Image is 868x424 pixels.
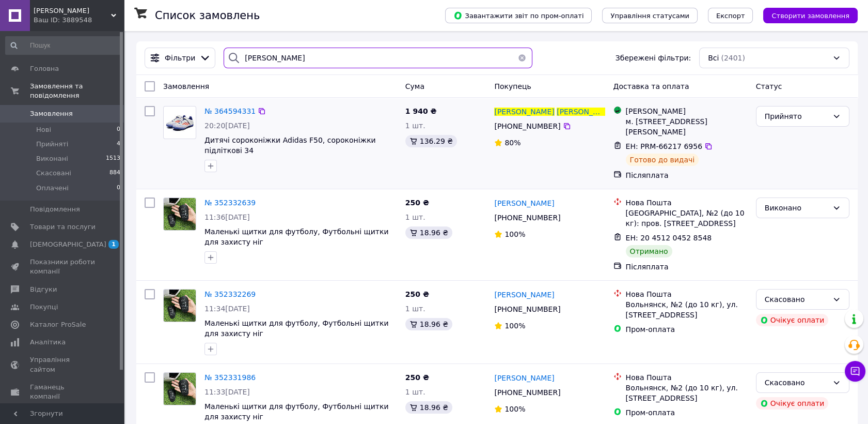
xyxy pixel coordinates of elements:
span: Гаманець компанії [30,383,96,401]
a: Маленькі щитки для футболу, Футбольні щитки для захисту ніг [204,402,389,421]
div: Післяплата [626,170,748,180]
button: Очистить [512,48,532,68]
a: Фото товару [163,372,196,405]
a: [PERSON_NAME] [494,198,554,208]
span: 1513 [106,154,120,163]
span: [PERSON_NAME] [494,199,554,207]
span: Скасовані [36,169,71,178]
span: Головна [30,64,59,73]
span: Аналітика [30,338,66,347]
span: Прийняті [36,140,68,149]
span: 11:33[DATE] [204,388,250,396]
img: Фото товару [164,290,196,322]
span: Збережені фільтри: [616,53,691,63]
a: № 352331986 [204,373,256,382]
span: Товари та послуги [30,222,96,232]
span: Замовлення [163,82,209,90]
span: 100% [504,322,525,330]
a: № 352332269 [204,290,256,298]
span: [PERSON_NAME] [557,108,617,116]
span: 1 шт. [405,388,425,396]
div: Ваш ID: 3889548 [34,16,124,25]
span: 1 шт. [405,213,425,221]
span: Покупець [494,82,531,90]
div: Вольнянск, №2 (до 10 кг), ул. [STREET_ADDRESS] [626,383,748,403]
button: Завантажити звіт по пром-оплаті [445,8,592,23]
span: Створити замовлення [771,12,849,20]
div: 136.29 ₴ [405,135,457,147]
span: [PERSON_NAME] [494,108,554,116]
div: Прийнято [765,111,828,122]
span: [PERSON_NAME] [494,374,554,382]
div: Очікує оплати [756,314,829,326]
span: [PHONE_NUMBER] [494,214,560,222]
span: Покупці [30,302,58,312]
a: Фото товару [163,289,196,322]
span: 11:36[DATE] [204,213,250,221]
img: Фото товару [164,112,196,133]
a: Маленькі щитки для футболу, Футбольні щитки для захисту ніг [204,319,389,338]
span: 4 [117,140,120,149]
span: [PHONE_NUMBER] [494,305,560,313]
span: Замовлення та повідомлення [30,82,124,100]
button: Експорт [708,8,753,23]
button: Створити замовлення [763,8,858,23]
div: [GEOGRAPHIC_DATA], №2 (до 10 кг): пров. [STREET_ADDRESS] [626,208,748,229]
a: № 352332639 [204,199,256,207]
div: Скасовано [765,377,828,388]
span: ЕН: 20 4512 0452 8548 [626,234,712,242]
div: Нова Пошта [626,289,748,299]
span: 250 ₴ [405,290,429,298]
button: Чат з покупцем [845,361,865,382]
a: [PERSON_NAME] [494,290,554,300]
span: 80% [504,139,520,147]
div: Скасовано [765,294,828,305]
span: 1 шт. [405,122,425,130]
span: 100% [504,230,525,238]
div: 18.96 ₴ [405,226,452,239]
input: Пошук за номером замовлення, ПІБ покупця, номером телефону, Email, номером накладної [224,48,532,68]
a: [PERSON_NAME] [494,373,554,383]
span: 250 ₴ [405,199,429,207]
span: 1 шт. [405,305,425,313]
span: [DEMOGRAPHIC_DATA] [30,240,106,249]
a: Створити замовлення [753,11,858,19]
span: 20:20[DATE] [204,122,250,130]
h1: Список замовлень [155,9,260,22]
div: Нова Пошта [626,198,748,208]
a: [PERSON_NAME][PERSON_NAME] [494,107,605,117]
span: Повідомлення [30,205,80,214]
span: Sheva [34,6,111,16]
span: Виконані [36,154,68,163]
div: 18.96 ₴ [405,318,452,330]
span: Управління статусами [610,12,689,20]
a: № 364594331 [204,107,256,115]
span: 0 [117,125,120,134]
span: [PERSON_NAME] [494,291,554,299]
span: Доставка та оплата [613,82,689,90]
div: Післяплата [626,262,748,272]
input: Пошук [5,36,121,55]
a: Маленькі щитки для футболу, Футбольні щитки для захисту ніг [204,228,389,246]
img: Фото товару [164,198,196,230]
button: Управління статусами [602,8,698,23]
div: Пром-оплата [626,324,748,335]
div: Отримано [626,245,672,258]
span: Нові [36,125,51,134]
span: Замовлення [30,109,73,118]
span: [PHONE_NUMBER] [494,122,560,130]
img: Фото товару [164,373,196,405]
span: Статус [756,82,782,90]
span: ЕН: PRM-66217 6956 [626,142,702,150]
span: 1 [108,240,119,249]
span: Експорт [716,12,745,20]
span: Каталог ProSale [30,320,86,329]
span: Cума [405,82,424,90]
div: Виконано [765,202,828,214]
span: Дитячі сороконіжки Adidas F50, сороконіжки підліткові 34 [204,136,376,155]
div: Готово до видачі [626,154,699,166]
